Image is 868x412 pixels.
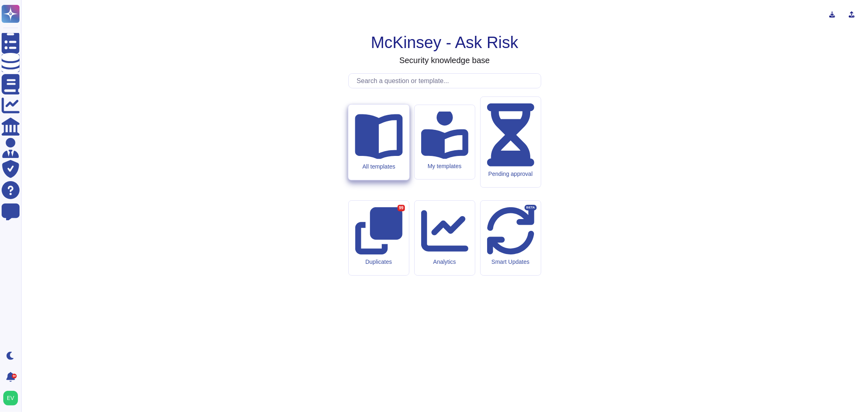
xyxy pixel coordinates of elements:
div: Analytics [421,259,468,265]
div: BETA [525,205,536,210]
div: 9+ [12,374,17,379]
div: Smart Updates [487,259,534,265]
div: 99 [398,205,404,211]
img: user [3,391,18,405]
h3: Security knowledge base [399,55,490,65]
input: Search a question or template... [353,74,541,88]
h1: McKinsey - Ask Risk [371,33,518,52]
div: My templates [421,163,468,170]
div: All templates [355,163,402,170]
button: user [2,389,24,407]
div: Duplicates [355,259,402,265]
div: Pending approval [487,171,534,178]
